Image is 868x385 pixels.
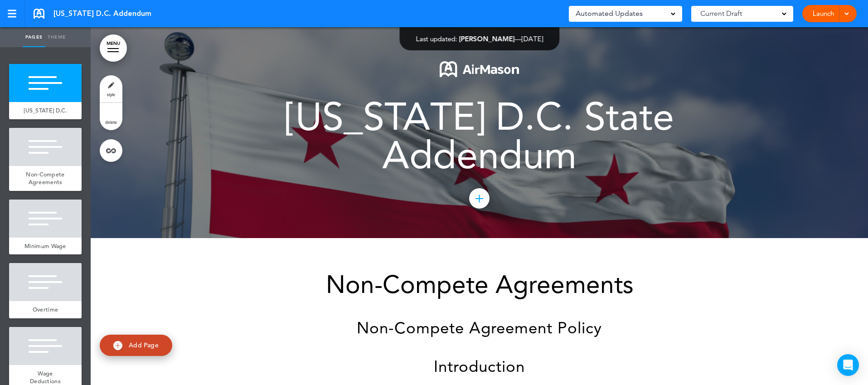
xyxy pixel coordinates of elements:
[53,9,151,19] span: [US_STATE] D.C. Addendum
[100,103,122,130] a: delete
[45,27,68,47] a: Theme
[9,301,82,318] a: Overtime
[107,92,115,97] span: style
[9,166,82,191] a: Non-Compete Agreements
[440,61,519,77] img: 1722553576973-Airmason_logo_White.png
[113,341,122,350] img: add.svg
[416,35,543,42] div: —
[9,102,82,119] a: [US_STATE] D.C.
[23,27,45,47] a: Pages
[521,34,543,43] span: [DATE]
[837,354,859,376] div: Open Intercom Messenger
[100,75,122,102] a: style
[809,5,838,22] a: Launch
[100,34,127,62] a: MENU
[700,7,742,20] span: Current Draft
[100,335,172,356] a: Add Page
[105,119,117,125] span: delete
[129,341,159,349] span: Add Page
[26,171,64,186] span: Non-Compete Agreements
[253,358,706,374] h4: Introduction
[253,320,706,336] h4: Non-Compete Agreement Policy
[9,238,82,255] a: Minimum Wage
[416,34,457,43] span: Last updated:
[24,242,66,250] span: Minimum Wage
[33,306,58,313] span: Overtime
[253,272,706,297] h1: Non-Compete Agreements
[459,34,514,43] span: [PERSON_NAME]
[285,94,674,178] span: [US_STATE] D.C. State Addendum
[24,107,67,114] span: [US_STATE] D.C.
[576,7,643,20] span: Automated Updates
